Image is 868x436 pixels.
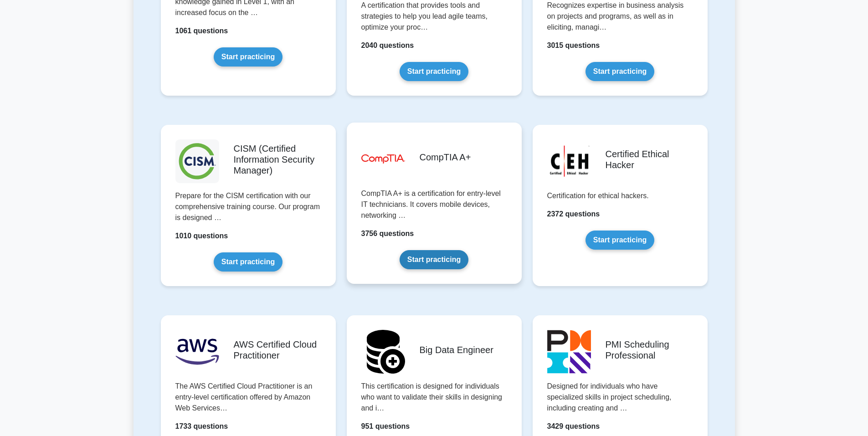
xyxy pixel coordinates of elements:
[586,231,654,250] a: Start practicing
[400,250,468,269] a: Start practicing
[214,252,282,272] a: Start practicing
[586,62,654,81] a: Start practicing
[400,62,468,81] a: Start practicing
[214,47,282,67] a: Start practicing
